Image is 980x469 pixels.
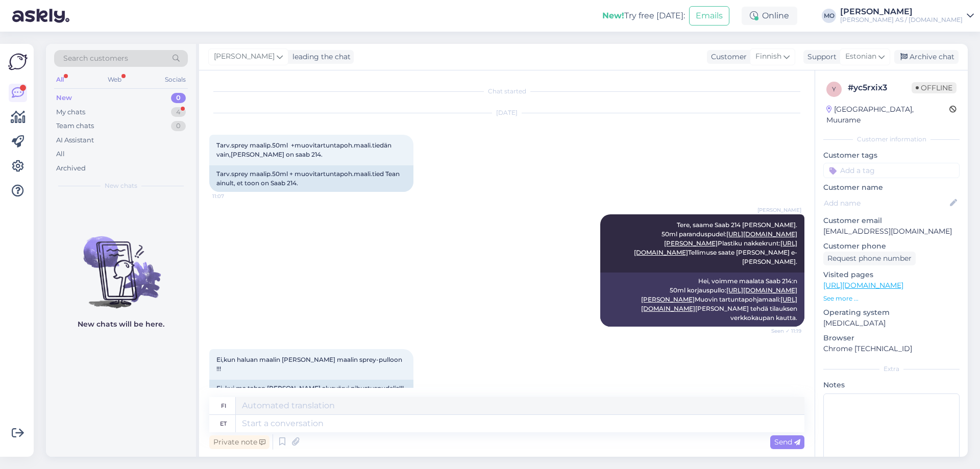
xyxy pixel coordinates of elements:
span: Finnish [755,51,781,62]
p: Customer phone [823,241,960,252]
button: Emails [689,6,729,26]
div: [PERSON_NAME] AS / [DOMAIN_NAME] [840,16,963,24]
div: Online [742,7,797,25]
img: No chats [46,218,196,310]
p: Customer email [823,215,960,226]
div: New [56,93,72,103]
span: Tarv.sprey maalip.50ml +muovitartuntapoh.maali.tiedän vain,[PERSON_NAME] on saab 214. [216,141,393,158]
div: Tarv.sprey maalip.50ml + muovitartuntapoh.maali.tied Tean ainult, et toon on Saab 214. [209,165,413,192]
div: MO [822,9,836,23]
div: Support [803,52,837,62]
span: Seen ✓ 11:19 [763,327,801,335]
div: Archived [56,163,86,174]
div: Hei, voimme maalata Saab 214:n 50ml korjauspullo: Muovin tartuntapohjamaali: [PERSON_NAME] tehdä ... [600,273,804,327]
div: My chats [56,107,85,117]
span: Send [774,437,800,447]
p: Chrome [TECHNICAL_ID] [823,343,960,354]
span: New chats [105,181,137,190]
span: Search customers [63,53,128,64]
input: Add a tag [823,163,960,178]
div: Web [106,73,124,86]
div: AI Assistant [56,135,94,145]
p: New chats will be here. [78,319,164,330]
div: Ei, kui ma tahan [PERSON_NAME] alusvärvi pihustuspudelis!!! [209,380,413,397]
div: leading the chat [288,52,351,62]
p: Customer name [823,182,960,193]
div: Customer information [823,135,960,144]
div: Extra [823,364,960,374]
div: # yc5rxix3 [848,82,912,94]
span: Estonian [845,51,876,62]
p: Browser [823,333,960,343]
img: Askly Logo [8,52,28,71]
span: 11:07 [212,192,251,200]
p: [EMAIL_ADDRESS][DOMAIN_NAME] [823,226,960,237]
span: Ei,kun haluan maalin [PERSON_NAME] maalin sprey-pulloon !!! [216,356,404,373]
div: [PERSON_NAME] [840,8,963,16]
span: Offline [912,82,957,93]
div: Try free [DATE]: [602,10,685,22]
div: Private note [209,435,269,449]
span: y [832,85,836,93]
p: [MEDICAL_DATA] [823,318,960,329]
div: et [220,415,227,432]
b: New! [602,11,624,20]
p: See more ... [823,294,960,303]
div: 4 [171,107,186,117]
div: fi [221,397,226,414]
div: All [54,73,66,86]
div: [DATE] [209,108,804,117]
p: Notes [823,380,960,390]
span: Tere, saame Saab 214 [PERSON_NAME]. 50ml paranduspudel: Plastiku nakkekrunt: Tellimuse saate [PER... [634,221,797,265]
p: Customer tags [823,150,960,161]
div: Socials [163,73,188,86]
a: [URL][DOMAIN_NAME] [823,281,903,290]
input: Add name [824,198,948,209]
div: Team chats [56,121,94,131]
a: [URL][DOMAIN_NAME][PERSON_NAME] [664,230,797,247]
a: [PERSON_NAME][PERSON_NAME] AS / [DOMAIN_NAME] [840,8,974,24]
div: 0 [171,121,186,131]
div: Request phone number [823,252,916,265]
p: Operating system [823,307,960,318]
span: [PERSON_NAME] [214,51,275,62]
div: Archive chat [894,50,959,64]
div: Chat started [209,87,804,96]
div: All [56,149,65,159]
div: Customer [707,52,747,62]
span: [PERSON_NAME] [757,206,801,214]
p: Visited pages [823,269,960,280]
div: 0 [171,93,186,103]
div: [GEOGRAPHIC_DATA], Muurame [826,104,949,126]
